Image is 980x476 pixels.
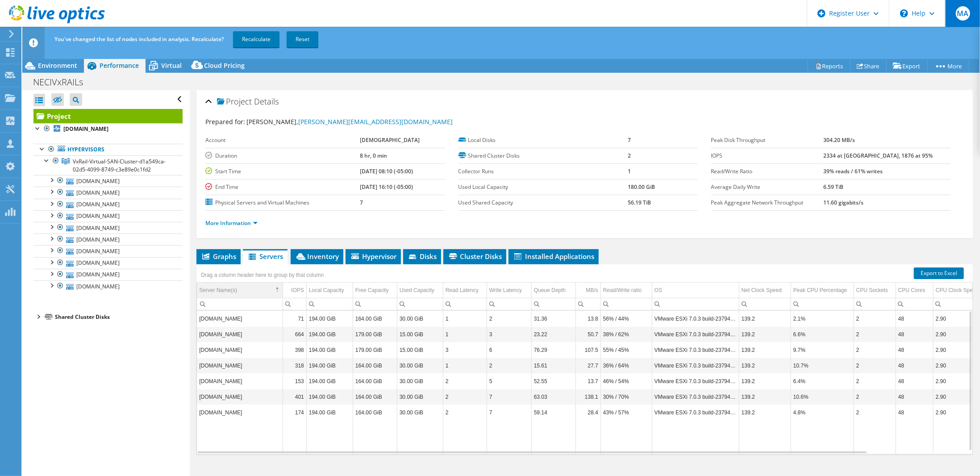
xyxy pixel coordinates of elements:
[33,199,183,210] a: [DOMAIN_NAME]
[360,199,363,206] b: 7
[161,61,182,70] span: Virtual
[205,167,360,176] label: Start Time
[355,285,389,296] div: Free Capacity
[575,373,601,389] td: Column MB/s, Value 13.7
[854,283,896,298] td: CPU Sockets Column
[397,311,443,326] td: Column Used Capacity, Value 30.00 GiB
[854,373,896,389] td: Column CPU Sockets, Value 2
[531,326,575,342] td: Column Queue Depth, Value 23.22
[197,358,283,373] td: Column Server Name(s), Value neciesx04.mh.methodisthealth.org
[739,326,791,342] td: Column Net Clock Speed, Value 139.2
[353,405,397,420] td: Column Free Capacity, Value 164.00 GiB
[739,358,791,373] td: Column Net Clock Speed, Value 139.2
[443,342,487,358] td: Column Read Latency, Value 3
[54,35,224,43] span: You've changed the list of nodes included in analysis. Recalculate?
[443,298,487,310] td: Column Read Latency, Filter cell
[197,298,283,310] td: Column Server Name(s), Filter cell
[896,373,933,389] td: Column CPU Cores, Value 48
[534,285,566,296] div: Queue Depth
[295,252,339,261] span: Inventory
[33,123,183,135] a: [DOMAIN_NAME]
[33,144,183,155] a: Hypervisors
[927,59,969,73] a: More
[575,358,601,373] td: Column MB/s, Value 27.7
[246,117,453,126] span: [PERSON_NAME],
[33,109,183,123] a: Project
[854,311,896,326] td: Column CPU Sockets, Value 2
[575,342,601,358] td: Column MB/s, Value 107.5
[353,283,397,298] td: Free Capacity Column
[487,298,531,310] td: Column Write Latency, Filter cell
[823,136,855,144] b: 304.20 MB/s
[628,167,631,175] b: 1
[628,136,631,144] b: 7
[601,358,652,373] td: Column Read/Write ratio, Value 36% / 64%
[283,311,306,326] td: Column IOPS, Value 71
[201,252,236,261] span: Graphs
[448,252,502,261] span: Cluster Disks
[443,373,487,389] td: Column Read Latency, Value 2
[900,9,908,17] svg: \n
[601,373,652,389] td: Column Read/Write ratio, Value 46% / 54%
[513,252,594,261] span: Installed Applications
[397,326,443,342] td: Column Used Capacity, Value 15.00 GiB
[628,152,631,159] b: 2
[459,198,628,207] label: Used Shared Capacity
[711,183,824,192] label: Average Daily Write
[823,167,883,175] b: 39% reads / 61% writes
[896,405,933,420] td: Column CPU Cores, Value 48
[306,373,353,389] td: Column Local Capacity, Value 194.00 GiB
[601,311,652,326] td: Column Read/Write ratio, Value 56% / 44%
[353,358,397,373] td: Column Free Capacity, Value 164.00 GiB
[628,183,655,191] b: 180.00 GiB
[487,358,531,373] td: Column Write Latency, Value 2
[531,405,575,420] td: Column Queue Depth, Value 59.14
[283,358,306,373] td: Column IOPS, Value 318
[353,342,397,358] td: Column Free Capacity, Value 179.00 GiB
[652,311,739,326] td: Column OS, Value VMware ESXi 7.0.3 build-23794027
[283,342,306,358] td: Column IOPS, Value 398
[489,285,522,296] div: Write Latency
[652,389,739,405] td: Column OS, Value VMware ESXi 7.0.3 build-23794027
[854,298,896,310] td: Column CPU Sockets, Filter cell
[742,285,782,296] div: Net Clock Speed
[896,283,933,298] td: CPU Cores Column
[652,298,739,310] td: Column OS, Filter cell
[33,245,183,257] a: [DOMAIN_NAME]
[217,97,252,106] span: Project
[397,342,443,358] td: Column Used Capacity, Value 15.00 GiB
[397,373,443,389] td: Column Used Capacity, Value 30.00 GiB
[487,283,531,298] td: Write Latency Column
[443,389,487,405] td: Column Read Latency, Value 2
[711,167,824,176] label: Read/Write Ratio
[360,167,413,175] b: [DATE] 08:10 (-05:00)
[33,234,183,245] a: [DOMAIN_NAME]
[443,311,487,326] td: Column Read Latency, Value 1
[791,326,854,342] td: Column Peak CPU Percentage, Value 6.6%
[353,311,397,326] td: Column Free Capacity, Value 164.00 GiB
[197,389,283,405] td: Column Server Name(s), Value neciesx06.mh.methodisthealth.org
[896,389,933,405] td: Column CPU Cores, Value 48
[446,285,479,296] div: Read Latency
[33,269,183,280] a: [DOMAIN_NAME]
[586,285,598,296] div: MB/s
[309,285,344,296] div: Local Capacity
[459,136,628,145] label: Local Disks
[652,342,739,358] td: Column OS, Value VMware ESXi 7.0.3 build-23794027
[854,405,896,420] td: Column CPU Sockets, Value 2
[739,389,791,405] td: Column Net Clock Speed, Value 139.2
[443,405,487,420] td: Column Read Latency, Value 2
[711,198,824,207] label: Peak Aggregate Network Throughput
[823,152,933,159] b: 2334 at [GEOGRAPHIC_DATA], 1876 at 95%
[287,31,318,47] a: Reset
[575,389,601,405] td: Column MB/s, Value 138.1
[739,298,791,310] td: Column Net Clock Speed, Filter cell
[850,59,887,73] a: Share
[628,199,651,206] b: 56.19 TiB
[823,183,843,191] b: 6.59 TiB
[652,405,739,420] td: Column OS, Value VMware ESXi 7.0.3 build-23794027
[487,326,531,342] td: Column Write Latency, Value 3
[205,198,360,207] label: Physical Servers and Virtual Machines
[197,342,283,358] td: Column Server Name(s), Value neciesx03.mh.methodisthealth.org
[791,311,854,326] td: Column Peak CPU Percentage, Value 2.1%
